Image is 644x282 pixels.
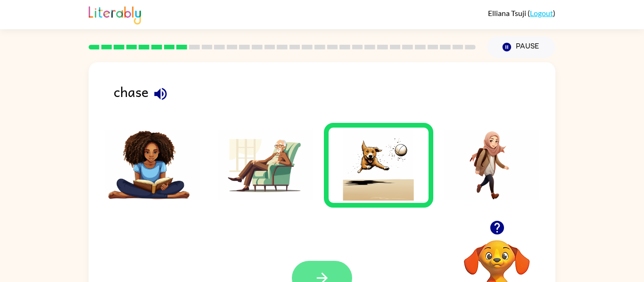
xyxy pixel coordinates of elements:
img: Answer choice 4 [444,130,539,201]
div: ( ) [488,8,555,17]
div: chase [114,81,555,111]
img: Answer choice 1 [105,130,200,201]
img: Answer choice 3 [331,130,426,201]
img: Answer choice 2 [218,130,314,201]
button: Pause [487,36,555,58]
span: Elliana Tsuji [488,8,528,17]
a: Logout [530,8,553,17]
img: Literably [89,4,141,24]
